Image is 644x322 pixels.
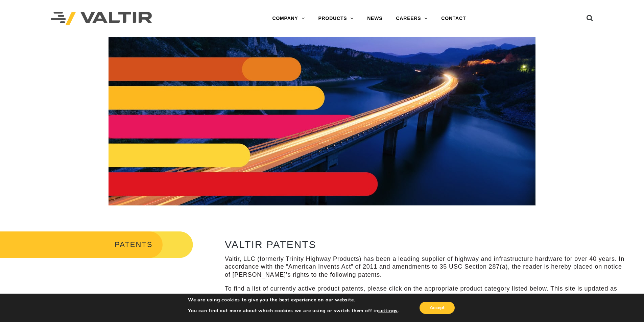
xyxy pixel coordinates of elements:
[420,302,455,314] button: Accept
[188,297,399,303] p: We are using cookies to give you the best experience on our website.
[225,285,626,301] p: To find a list of currently active product patents, please click on the appropriate product categ...
[389,12,434,25] a: CAREERS
[51,12,152,26] img: Valtir
[360,12,389,25] a: NEWS
[265,12,311,25] a: COMPANY
[225,239,626,250] h2: VALTIR PATENTS
[434,12,473,25] a: CONTACT
[311,12,360,25] a: PRODUCTS
[378,308,398,314] button: settings
[225,255,626,279] p: Valtir, LLC (formerly Trinity Highway Products) has been a leading supplier of highway and infras...
[188,308,399,314] p: You can find out more about which cookies we are using or switch them off in .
